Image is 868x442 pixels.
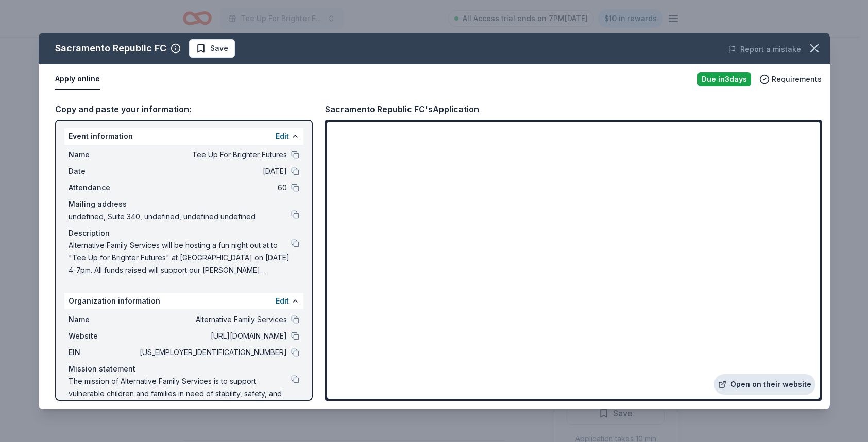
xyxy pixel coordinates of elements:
[138,330,287,342] span: [URL][DOMAIN_NAME]
[69,149,138,161] span: Name
[189,39,235,58] button: Save
[69,346,138,359] span: EIN
[714,374,815,395] a: Open on their website
[276,130,289,143] button: Edit
[69,182,138,194] span: Attendance
[69,330,138,342] span: Website
[138,346,287,359] span: [US_EMPLOYER_IDENTIFICATION_NUMBER]
[697,72,751,86] div: Due in 3 days
[138,149,287,161] span: Tee Up For Brighter Futures
[55,68,100,90] button: Apply online
[69,313,138,326] span: Name
[69,239,291,276] span: Alternative Family Services will be hosting a fun night out at to "Tee Up for Brighter Futures" a...
[728,43,801,56] button: Report a mistake
[64,293,303,309] div: Organization information
[138,313,287,326] span: Alternative Family Services
[55,40,166,57] div: Sacramento Republic FC
[138,182,287,194] span: 60
[69,198,299,210] div: Mailing address
[759,73,822,85] button: Requirements
[69,375,291,412] span: The mission of Alternative Family Services is to support vulnerable children and families in need...
[55,102,313,116] div: Copy and paste your information:
[69,227,299,239] div: Description
[69,210,291,223] span: undefined, Suite 340, undefined, undefined undefined
[64,128,303,145] div: Event information
[69,165,138,178] span: Date
[138,165,287,178] span: [DATE]
[772,73,822,85] span: Requirements
[210,42,228,55] span: Save
[69,363,299,375] div: Mission statement
[325,102,479,116] div: Sacramento Republic FC's Application
[276,295,289,307] button: Edit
